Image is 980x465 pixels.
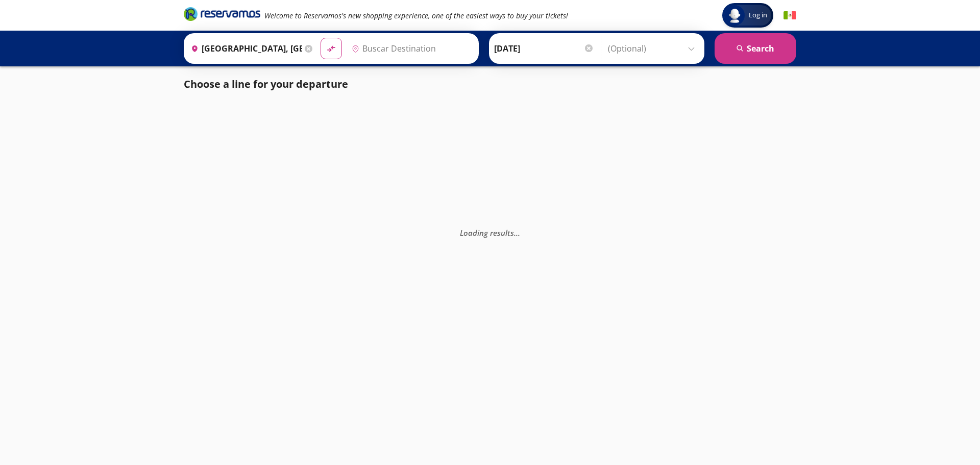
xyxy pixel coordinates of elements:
p: Choose a line for your departure [184,77,348,92]
em: Loading results [460,227,520,237]
a: Brand Logo [184,6,260,25]
span: . [514,227,516,237]
button: Search [715,33,796,64]
span: . [518,227,520,237]
button: Español [783,9,796,22]
input: Select Date [494,36,594,61]
input: (Optional) [608,36,699,61]
i: Brand Logo [184,6,260,21]
input: Buscar Destination [348,36,473,61]
span: Log in [745,10,771,20]
em: Welcome to Reservamos's new shopping experience, one of the easiest ways to buy your tickets! [264,11,568,20]
span: . [516,227,518,237]
input: Buscar Origin [187,36,302,61]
